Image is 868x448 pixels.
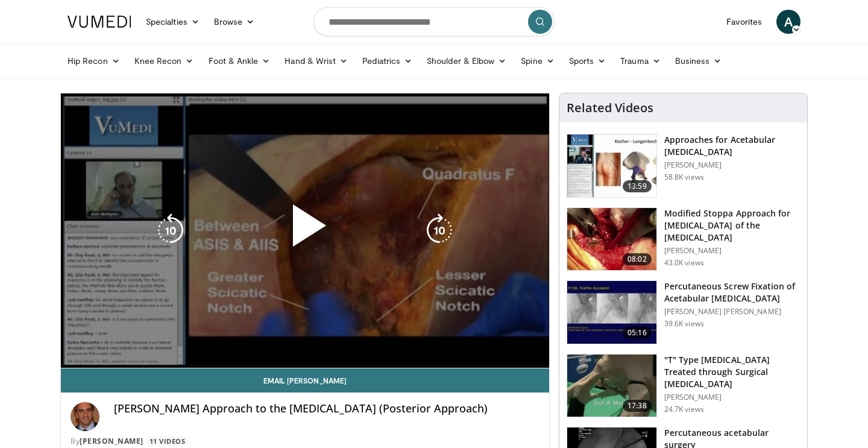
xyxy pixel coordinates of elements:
[114,402,539,415] h4: [PERSON_NAME] Approach to the [MEDICAL_DATA] (Posterior Approach)
[567,280,800,344] a: 05:16 Percutaneous Screw Fixation of Acetabular [MEDICAL_DATA] [PERSON_NAME] [PERSON_NAME] 39.6K ...
[567,354,800,418] a: 17:38 "T" Type [MEDICAL_DATA] Treated through Surgical [MEDICAL_DATA] [PERSON_NAME] 24.7K views
[623,253,652,265] span: 08:02
[567,355,656,417] img: W88ObRy9Q_ug1lM35hMDoxOjBrOw-uIx_1.150x105_q85_crop-smart_upscale.jpg
[776,10,800,34] a: A
[197,171,414,289] button: Play Video
[562,49,614,73] a: Sports
[567,134,800,198] a: 13:59 Approaches for Acetabular [MEDICAL_DATA] [PERSON_NAME] 58.8K views
[664,134,800,158] h3: Approaches for Acetabular [MEDICAL_DATA]
[80,436,143,446] a: [PERSON_NAME]
[664,393,800,402] p: [PERSON_NAME]
[623,400,652,412] span: 17:38
[139,10,207,34] a: Specialties
[719,10,769,34] a: Favorites
[61,93,549,368] video-js: Video Player
[668,49,729,73] a: Business
[623,327,652,339] span: 05:16
[68,16,131,28] img: VuMedi Logo
[664,160,800,170] p: [PERSON_NAME]
[664,319,704,329] p: 39.6K views
[567,207,800,271] a: 08:02 Modified Stoppa Approach for [MEDICAL_DATA] of the [MEDICAL_DATA] [PERSON_NAME] 43.0K views
[277,49,355,73] a: Hand & Wrist
[664,354,800,390] h3: "T" Type [MEDICAL_DATA] Treated through Surgical [MEDICAL_DATA]
[127,49,201,73] a: Knee Recon
[664,246,800,256] p: [PERSON_NAME]
[613,49,668,73] a: Trauma
[623,180,652,192] span: 13:59
[145,436,189,446] a: 11 Videos
[61,368,549,393] a: Email [PERSON_NAME]
[664,258,704,268] p: 43.0K views
[71,436,539,447] div: By
[567,281,656,344] img: 134112_0000_1.png.150x105_q85_crop-smart_upscale.jpg
[514,49,561,73] a: Spine
[664,405,704,414] p: 24.7K views
[567,208,656,271] img: f3295678-8bed-4037-ac70-87846832ee0b.150x105_q85_crop-smart_upscale.jpg
[60,49,127,73] a: Hip Recon
[664,280,800,304] h3: Percutaneous Screw Fixation of Acetabular [MEDICAL_DATA]
[420,49,514,73] a: Shoulder & Elbow
[664,172,704,182] p: 58.8K views
[567,101,653,115] h4: Related Videos
[664,207,800,244] h3: Modified Stoppa Approach for [MEDICAL_DATA] of the [MEDICAL_DATA]
[71,402,99,431] img: Avatar
[201,49,278,73] a: Foot & Ankle
[664,307,800,317] p: [PERSON_NAME] [PERSON_NAME]
[355,49,420,73] a: Pediatrics
[313,7,555,36] input: Search topics, interventions
[567,134,656,197] img: 289877_0000_1.png.150x105_q85_crop-smart_upscale.jpg
[207,10,262,34] a: Browse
